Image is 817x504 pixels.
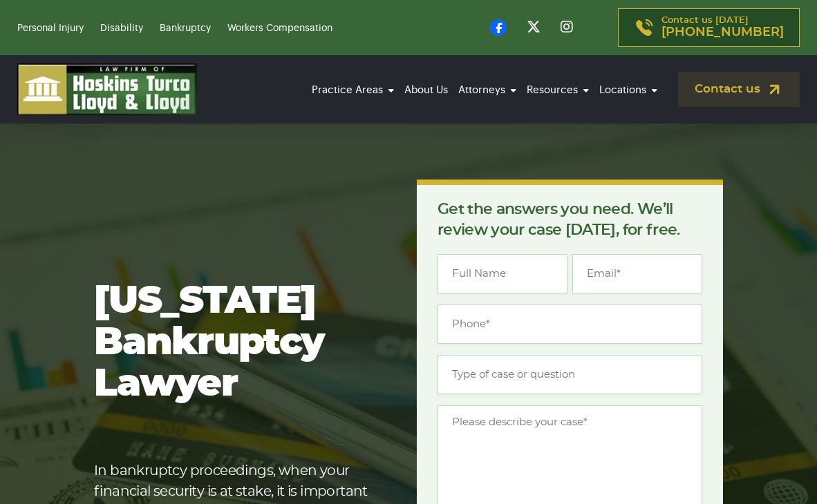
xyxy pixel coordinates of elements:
[661,16,784,39] p: Contact us [DATE]
[160,23,211,33] a: Bankruptcy
[308,71,397,109] a: Practice Areas
[618,8,800,47] a: Contact us [DATE][PHONE_NUMBER]
[455,71,520,109] a: Attorneys
[438,304,702,344] input: Phone*
[17,23,84,33] a: Personal Injury
[661,26,784,39] span: [PHONE_NUMBER]
[438,254,567,293] input: Full Name
[438,355,702,394] input: Type of case or question
[523,71,592,109] a: Resources
[438,199,702,240] p: Get the answers you need. We’ll review your case [DATE], for free.
[678,72,800,107] a: Contact us
[100,23,143,33] a: Disability
[596,71,661,109] a: Locations
[94,281,373,405] h1: [US_STATE] Bankruptcy Lawyer
[572,254,702,293] input: Email*
[227,23,332,33] a: Workers Compensation
[17,64,197,115] img: logo
[401,71,451,109] a: About Us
